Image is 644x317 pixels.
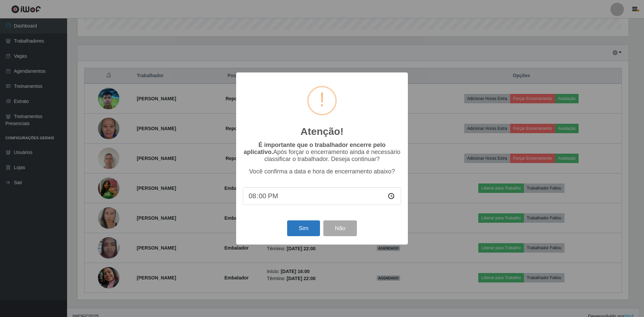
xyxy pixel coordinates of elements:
button: Sim [287,220,320,236]
p: Após forçar o encerramento ainda é necessário classificar o trabalhador. Deseja continuar? [243,142,401,163]
p: Você confirma a data e hora de encerramento abaixo? [243,168,401,175]
b: É importante que o trabalhador encerre pelo aplicativo. [244,142,385,155]
h2: Atenção! [301,125,343,138]
button: Não [323,220,357,236]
